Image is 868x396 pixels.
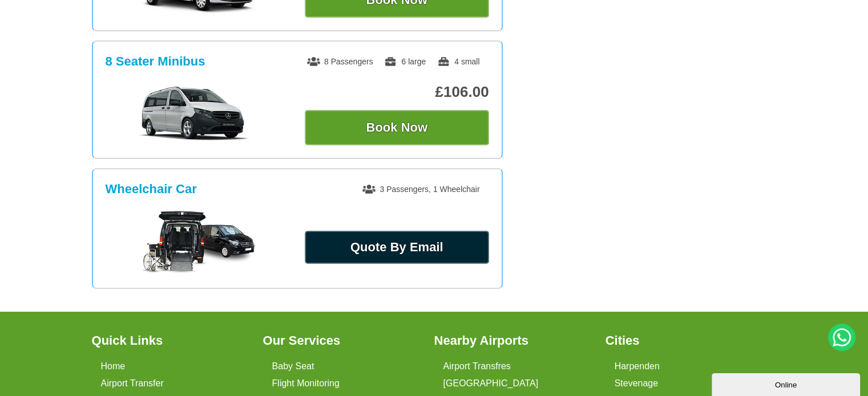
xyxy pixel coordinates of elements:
[272,378,340,389] a: Flight Monitoring
[305,231,489,264] a: Quote By Email
[605,334,763,347] h3: Cities
[305,110,489,145] button: Book Now
[111,85,283,142] img: 8 Seater Minibus
[384,57,426,66] span: 6 large
[434,334,592,347] h3: Nearby Airports
[263,334,421,347] h3: Our Services
[615,361,660,371] a: Harpenden
[437,57,479,66] span: 4 small
[106,182,197,197] h3: Wheelchair Car
[443,361,511,371] a: Airport Transfres
[92,334,249,347] h3: Quick Links
[272,361,314,371] a: Baby Seat
[307,57,373,66] span: 8 Passengers
[362,185,479,194] span: 3 Passengers, 1 Wheelchair
[615,378,659,389] a: Stevenage
[140,211,255,273] img: Wheelchair Car
[443,378,539,389] a: [GEOGRAPHIC_DATA]
[101,361,126,371] a: Home
[106,54,205,69] h3: 8 Seater Minibus
[712,371,862,396] iframe: chat widget
[101,378,164,389] a: Airport Transfer
[305,83,489,101] p: £106.00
